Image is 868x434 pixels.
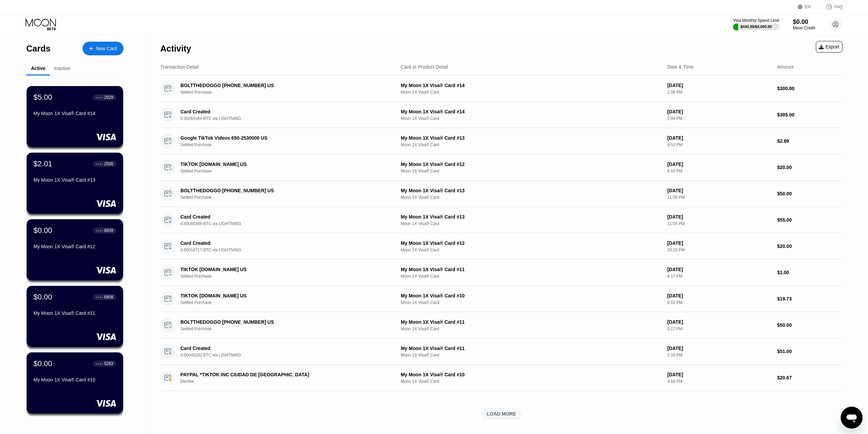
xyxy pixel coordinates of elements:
div: My Moon 1X Visa® Card #12 [401,162,662,167]
div: 8:17 PM [667,274,771,279]
div: 6808 [104,295,113,299]
div: Moon 1X Visa® Card [401,248,662,252]
div: 0.00264164 BTC via LIGHTNING [180,116,392,121]
div: BOLTTHEDOGGO [PHONE_NUMBER] USSettled PurchaseMy Moon 1X Visa® Card #11Moon 1X Visa® Card[DATE]5:... [160,312,842,338]
div: [DATE] [667,319,771,325]
div: Card Created0.00049268 BTC via LIGHTNINGMy Moon 1X Visa® Card #13Moon 1X Visa® Card[DATE]11:05 PM... [160,207,842,233]
div: $0.00● ● ● ●5283My Moon 1X Visa® Card #10 [27,352,123,414]
div: [DATE] [667,188,771,193]
div: ● ● ● ● [96,163,103,165]
div: My Moon 1X Visa® Card #14 [401,83,662,88]
div: My Moon 1X Visa® Card #12 [401,240,662,246]
div: [DATE] [667,372,771,377]
div: $0.00 [33,293,52,302]
div: ● ● ● ● [96,296,103,298]
div: Google TikTok Videos 650-2530000 USSettled PurchaseMy Moon 1X Visa® Card #13Moon 1X Visa® Card[DA... [160,128,842,154]
div: My Moon 1X Visa® Card #10 [401,293,662,298]
div: Card or Product Detail [401,64,448,70]
div: BOLTTHEDOGGO [PHONE_NUMBER] USSettled PurchaseMy Moon 1X Visa® Card #14Moon 1X Visa® Card[DATE]2:... [160,75,842,102]
div: $19.73 [777,296,842,302]
div: $0.00 [33,359,52,368]
div: Card Created [180,109,377,114]
div: New Card [96,46,117,52]
div: 5:17 PM [667,326,771,331]
div: $50.00 [777,191,842,196]
div: New Card [83,42,123,55]
div: Date & Time [667,64,693,70]
div: Moon 1X Visa® Card [401,116,662,121]
div: $5.00 [33,93,52,102]
div: Card Created [180,240,377,246]
div: Cards [26,44,50,54]
div: Moon 1X Visa® Card [401,353,662,358]
div: [DATE] [667,267,771,272]
div: Inactive [54,66,70,71]
div: ● ● ● ● [96,96,103,98]
div: BOLTTHEDOGGO [PHONE_NUMBER] US [180,188,377,193]
div: Activity [160,44,191,54]
div: Export [819,44,839,50]
div: Card Created [180,214,377,220]
div: Moon 1X Visa® Card [401,221,662,226]
div: Amount [777,64,794,70]
div: My Moon 1X Visa® Card #11 [401,319,662,325]
div: Settled Purchase [180,90,392,95]
div: Active [31,66,45,71]
div: LOAD MORE [160,408,842,420]
div: $2.99 [777,138,842,144]
div: Moon 1X Visa® Card [401,326,662,331]
div: TIKTOK [DOMAIN_NAME] US [180,267,377,272]
div: Settled Purchase [180,195,392,200]
div: Card Created0.00264164 BTC via LIGHTNINGMy Moon 1X Visa® Card #14Moon 1X Visa® Card[DATE]2:04 PM$... [160,102,842,128]
div: Card Created0.00018717 BTC via LIGHTNINGMy Moon 1X Visa® Card #12Moon 1X Visa® Card[DATE]10:23 PM... [160,233,842,260]
div: FAQ [834,4,842,9]
iframe: Button to launch messaging window [841,407,863,429]
div: Settled Purchase [180,300,392,305]
div: BOLTTHEDOGGO [PHONE_NUMBER] US [180,319,377,325]
div: My Moon 1X Visa® Card #13 [401,135,662,141]
div: Moon Credit [793,26,815,30]
div: $1.00 [777,270,842,275]
div: $0.00● ● ● ●8839My Moon 1X Visa® Card #12 [27,219,123,280]
div: Moon 1X Visa® Card [401,195,662,200]
div: Google TikTok Videos 650-2530000 US [180,135,377,141]
div: 4:16 PM [667,379,771,384]
div: My Moon 1X Visa® Card #13 [33,177,116,183]
div: 0.00049268 BTC via LIGHTNING [180,221,392,226]
div: Settled Purchase [180,142,392,147]
div: My Moon 1X Visa® Card #10 [33,377,116,382]
div: $51.00 [777,349,842,354]
div: $2.01● ● ● ●2500My Moon 1X Visa® Card #13 [27,153,123,214]
div: 11:05 PM [667,195,771,200]
div: 0.00045232 BTC via LIGHTNING [180,353,392,358]
div: TIKTOK [DOMAIN_NAME] USSettled PurchaseMy Moon 1X Visa® Card #10Moon 1X Visa® Card[DATE]8:16 PM$1... [160,286,842,312]
div: Moon 1X Visa® Card [401,90,662,95]
div: 6:15 PM [667,169,771,173]
div: 2500 [104,162,113,166]
div: 10:23 PM [667,248,771,252]
div: [DATE] [667,83,771,88]
div: Settled Purchase [180,326,392,331]
div: Export [816,41,842,53]
div: TIKTOK [DOMAIN_NAME] USSettled PurchaseMy Moon 1X Visa® Card #12Moon 1X Visa® Card[DATE]6:15 PM$2... [160,154,842,181]
div: 8:16 PM [667,300,771,305]
div: [DATE] [667,162,771,167]
div: 8839 [104,228,113,233]
div: 2:08 PM [667,90,771,95]
div: ● ● ● ● [96,229,103,232]
div: 2:04 PM [667,116,771,121]
div: $305.00 [777,112,842,117]
div: $2.01 [33,159,52,168]
div: $20.67 [777,375,842,380]
div: $300.00 [777,86,842,91]
div: PAYPAL *TIKTOK INC CIUDAD DE [GEOGRAPHIC_DATA] [180,372,377,377]
div: LOAD MORE [487,411,516,417]
div: [DATE] [667,240,771,246]
div: Moon 1X Visa® Card [401,169,662,173]
div: TIKTOK [DOMAIN_NAME] USSettled PurchaseMy Moon 1X Visa® Card #11Moon 1X Visa® Card[DATE]8:17 PM$1.00 [160,260,842,286]
div: My Moon 1X Visa® Card #12 [33,244,116,249]
div: My Moon 1X Visa® Card #14 [33,111,116,116]
div: Moon 1X Visa® Card [401,142,662,147]
div: 0.00018717 BTC via LIGHTNING [180,248,392,252]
